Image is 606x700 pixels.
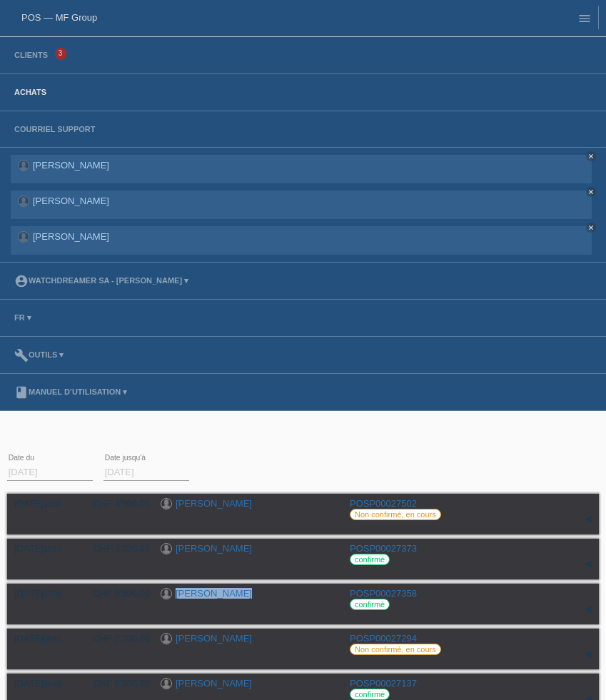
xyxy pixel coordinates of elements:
[33,196,109,206] a: [PERSON_NAME]
[55,48,66,60] span: 3
[350,599,390,610] label: confirmé
[7,88,54,96] a: Achats
[577,644,599,665] div: étendre/coller
[7,313,39,322] a: FR ▾
[33,231,109,242] a: [PERSON_NAME]
[350,498,417,509] a: POSP00027502
[7,350,71,359] a: buildOutils ▾
[570,14,599,22] a: menu
[7,276,196,285] a: account_circleWatchdreamer SA - [PERSON_NAME] ▾
[7,387,134,396] a: bookManuel d’utilisation ▾
[577,509,599,530] div: étendre/coller
[586,223,596,233] a: close
[33,160,109,171] a: [PERSON_NAME]
[44,545,61,553] span: 15:57
[577,554,599,575] div: étendre/coller
[586,151,596,161] a: close
[14,348,29,362] i: build
[14,498,71,509] div: [DATE]
[350,678,417,689] a: POSP00027137
[7,125,102,133] a: Courriel Support
[350,543,417,554] a: POSP00027373
[350,588,417,599] a: POSP00027358
[176,633,252,644] a: [PERSON_NAME]
[176,678,252,689] a: [PERSON_NAME]
[44,590,61,598] span: 13:06
[350,633,417,644] a: POSP00027294
[14,678,71,689] div: [DATE]
[176,543,252,554] a: [PERSON_NAME]
[350,689,390,700] label: confirmé
[7,51,55,59] a: Clients
[350,554,390,565] label: confirmé
[14,588,71,599] div: [DATE]
[21,12,97,23] a: POS — MF Group
[82,678,150,689] div: CHF 8'900.00
[587,188,595,196] i: close
[82,543,150,554] div: CHF 7'250.00
[14,633,71,644] div: [DATE]
[82,633,150,644] div: CHF 2'200.00
[82,588,150,599] div: CHF 9'500.00
[577,11,592,26] i: menu
[587,224,595,231] i: close
[44,500,61,508] span: 10:34
[577,599,599,620] div: étendre/coller
[350,509,441,520] label: Non confirmé, en cours
[14,274,29,288] i: account_circle
[82,498,150,509] div: CHF 4'300.00
[44,680,61,688] span: 06:43
[176,588,252,599] a: [PERSON_NAME]
[44,635,61,643] span: 04:51
[586,187,596,197] a: close
[587,153,595,160] i: close
[176,498,252,509] a: [PERSON_NAME]
[14,543,71,554] div: [DATE]
[14,385,29,400] i: book
[350,644,441,655] label: Non confirmé, en cours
